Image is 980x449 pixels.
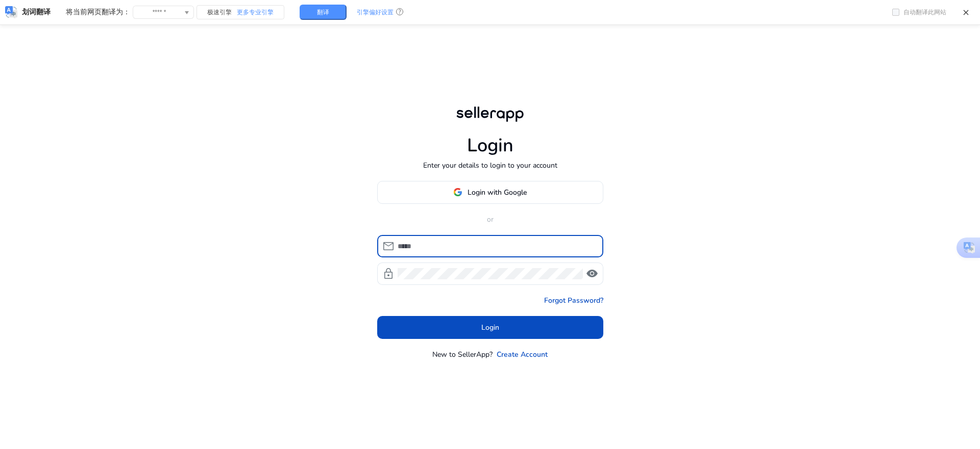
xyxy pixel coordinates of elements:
[481,322,499,333] span: Login
[432,349,493,360] p: New to SellerApp?
[468,187,527,198] span: Login with Google
[377,316,603,339] button: Login
[453,188,462,197] img: google-logo.svg
[544,295,603,306] a: Forgot Password?
[382,240,395,252] span: mail
[467,135,513,156] h1: Login
[497,349,548,360] a: Create Account
[377,181,603,204] button: Login with Google
[382,268,395,280] span: lock
[377,214,603,225] p: or
[586,268,598,280] span: visibility
[423,160,557,171] p: Enter your details to login to your account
